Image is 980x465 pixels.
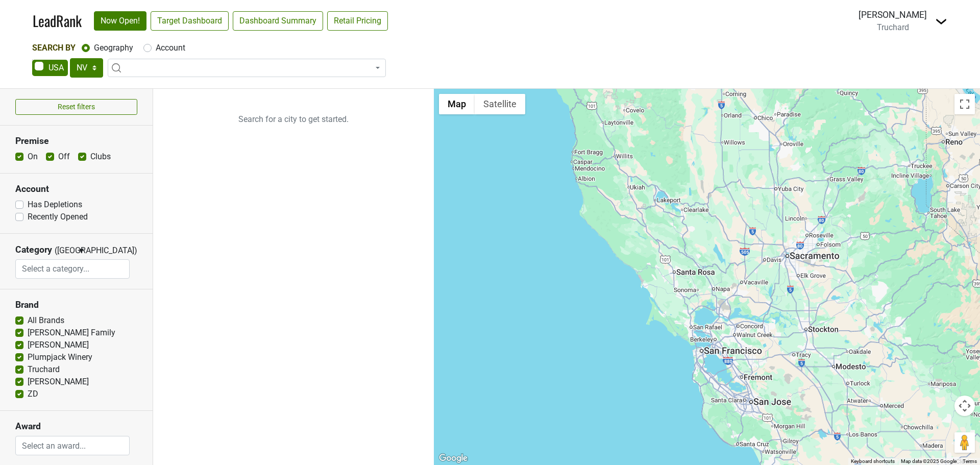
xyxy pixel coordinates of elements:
[15,421,137,432] h3: Award
[153,89,434,150] p: Search for a city to get started.
[94,42,133,54] label: Geography
[954,396,975,416] button: Map camera controls
[16,259,129,279] input: Select a category...
[963,458,977,464] a: Terms
[32,43,76,53] span: Search By
[439,94,475,114] button: Show street map
[15,184,137,194] h3: Account
[28,351,92,363] label: Plumpjack Winery
[28,314,64,327] label: All Brands
[436,452,470,465] a: Open this area in Google Maps (opens a new window)
[156,42,185,54] label: Account
[28,327,115,339] label: [PERSON_NAME] Family
[28,376,89,388] label: [PERSON_NAME]
[954,432,975,453] button: Drag Pegman onto the map to open Street View
[16,436,129,455] input: Select an award...
[851,458,895,465] button: Keyboard shortcuts
[327,11,388,31] a: Retail Pricing
[954,94,975,114] button: Toggle fullscreen view
[28,363,60,376] label: Truchard
[15,300,137,310] h3: Brand
[436,452,470,465] img: Google
[935,15,947,28] img: Dropdown Menu
[151,11,229,31] a: Target Dashboard
[475,94,525,114] button: Show satellite imagery
[58,151,70,163] label: Off
[28,388,38,400] label: ZD
[877,22,909,32] span: Truchard
[28,211,88,223] label: Recently Opened
[55,244,75,259] span: ([GEOGRAPHIC_DATA])
[94,11,146,31] a: Now Open!
[15,99,137,115] button: Reset filters
[15,136,137,146] h3: Premise
[90,151,111,163] label: Clubs
[233,11,323,31] a: Dashboard Summary
[28,199,82,211] label: Has Depletions
[78,246,85,255] span: ▼
[28,151,38,163] label: On
[859,8,927,21] div: [PERSON_NAME]
[15,244,52,255] h3: Category
[33,10,82,32] a: LeadRank
[28,339,89,351] label: [PERSON_NAME]
[901,458,957,464] span: Map data ©2025 Google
